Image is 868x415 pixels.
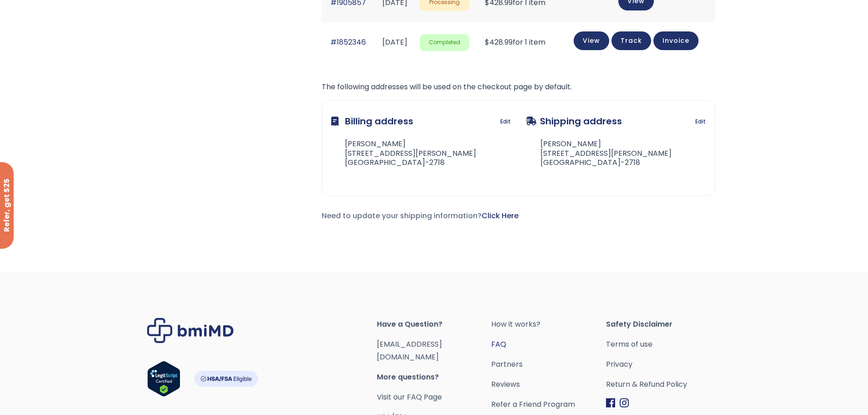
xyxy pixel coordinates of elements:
address: [PERSON_NAME] [STREET_ADDRESS][PERSON_NAME] [GEOGRAPHIC_DATA]-2718 [526,139,672,168]
p: The following addresses will be used on the checkout page by default. [322,81,715,93]
a: Edit [500,115,511,128]
span: Need to update your shipping information? [322,210,519,221]
a: Refer a Friend Program [491,398,606,411]
img: Instagram [620,398,629,408]
span: $ [485,37,489,47]
a: FAQ [491,338,606,351]
a: Terms of use [606,338,721,351]
a: Partners [491,358,606,371]
a: Invoice [653,31,699,50]
span: Completed [420,34,469,51]
a: [EMAIL_ADDRESS][DOMAIN_NAME] [377,339,442,362]
a: Reviews [491,378,606,391]
a: Click Here [482,210,519,221]
span: 428.99 [485,37,513,47]
span: Have a Question? [377,318,492,331]
a: Privacy [606,358,721,371]
a: Visit our FAQ Page [377,392,442,402]
address: [PERSON_NAME] [STREET_ADDRESS][PERSON_NAME] [GEOGRAPHIC_DATA]-2718 [331,139,476,168]
a: Return & Refund Policy [606,378,721,391]
span: Safety Disclaimer [606,318,721,331]
a: How it works? [491,318,606,331]
img: HSA-FSA [194,371,258,387]
img: Brand Logo [147,318,234,343]
a: View [574,31,609,50]
a: #1852346 [330,37,366,47]
img: Facebook [606,398,615,408]
h3: Shipping address [526,110,622,133]
span: More questions? [377,371,492,384]
a: Edit [695,115,706,128]
td: for 1 item [474,22,556,62]
img: Verify Approval for www.bmimd.com [147,361,180,397]
a: Track [611,31,651,50]
h3: Billing address [331,110,413,133]
time: [DATE] [382,37,407,47]
a: Verify LegitScript Approval for www.bmimd.com [147,361,180,401]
